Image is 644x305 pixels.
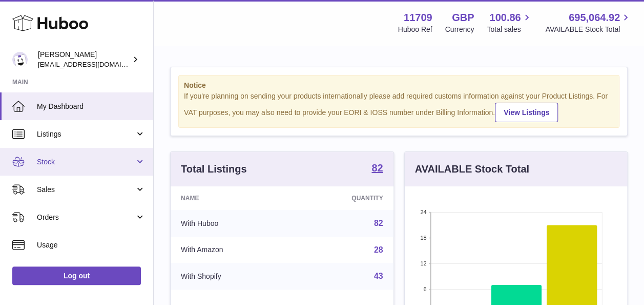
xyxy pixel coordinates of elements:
a: 82 [374,219,383,227]
strong: 82 [371,163,383,173]
a: 43 [374,272,383,280]
strong: 11709 [404,11,432,25]
span: Total sales [487,25,532,34]
td: With Huboo [171,210,293,237]
text: 18 [420,235,426,241]
h3: Total Listings [181,162,247,176]
a: 100.86 Total sales [487,11,532,34]
span: 695,064.92 [569,11,620,25]
strong: GBP [452,11,474,25]
span: Stock [37,157,135,167]
span: Listings [37,129,135,139]
span: Orders [37,213,135,222]
th: Name [171,186,293,210]
td: With Shopify [171,263,293,290]
span: My Dashboard [37,102,146,111]
a: View Listings [495,103,558,122]
a: 28 [374,245,383,254]
span: Sales [37,185,135,195]
text: 24 [420,209,426,215]
text: 12 [420,260,426,266]
strong: Notice [184,81,614,90]
span: [EMAIL_ADDRESS][DOMAIN_NAME] [38,60,151,68]
div: Currency [445,25,474,34]
a: Log out [12,266,141,285]
div: [PERSON_NAME] [38,50,130,69]
div: Huboo Ref [398,25,432,34]
div: If you're planning on sending your products internationally please add required customs informati... [184,91,614,122]
span: AVAILABLE Stock Total [545,25,632,34]
a: 82 [371,163,383,175]
td: With Amazon [171,237,293,263]
text: 6 [423,286,426,292]
h3: AVAILABLE Stock Total [415,162,529,176]
a: 695,064.92 AVAILABLE Stock Total [545,11,632,34]
th: Quantity [293,186,393,210]
span: 100.86 [489,11,521,25]
span: Usage [37,240,146,250]
img: admin@talkingpointcards.com [12,52,28,67]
